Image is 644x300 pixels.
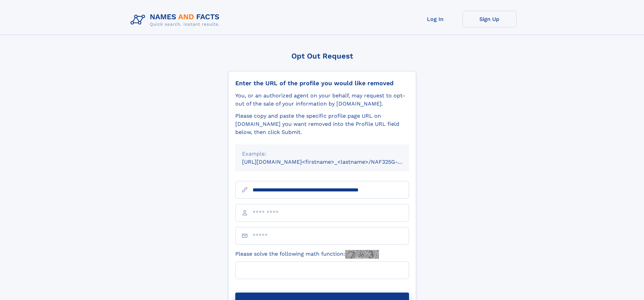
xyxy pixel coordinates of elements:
[235,250,379,259] label: Please solve the following math function:
[242,150,402,158] div: Example:
[242,159,422,165] small: [URL][DOMAIN_NAME]<firstname>_<lastname>/NAF325G-xxxxxxxx
[235,112,409,136] div: Please copy and paste the specific profile page URL on [DOMAIN_NAME] you want removed into the Pr...
[408,11,462,27] a: Log In
[128,11,225,29] img: Logo Names and Facts
[228,52,416,60] div: Opt Out Request
[235,92,409,108] div: You, or an authorized agent on your behalf, may request to opt-out of the sale of your informatio...
[462,11,517,27] a: Sign Up
[235,79,409,87] div: Enter the URL of the profile you would like removed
